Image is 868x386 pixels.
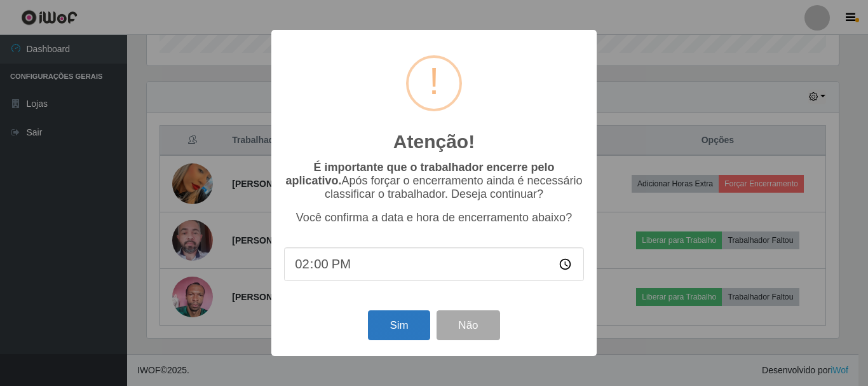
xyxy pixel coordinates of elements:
p: Após forçar o encerramento ainda é necessário classificar o trabalhador. Deseja continuar? [284,161,584,201]
p: Você confirma a data e hora de encerramento abaixo? [284,211,584,224]
b: É importante que o trabalhador encerre pelo aplicativo. [285,161,554,187]
button: Não [437,310,499,340]
h2: Atenção! [393,130,475,153]
button: Sim [368,310,430,340]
